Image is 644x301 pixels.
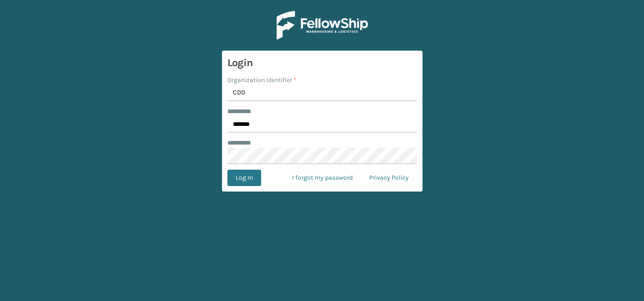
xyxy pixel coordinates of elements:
[361,170,417,186] a: Privacy Policy
[227,75,296,85] label: Organization Identifier
[277,11,368,40] img: Logo
[227,170,261,186] button: Log In
[227,56,417,70] h3: Login
[284,170,361,186] a: I forgot my password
